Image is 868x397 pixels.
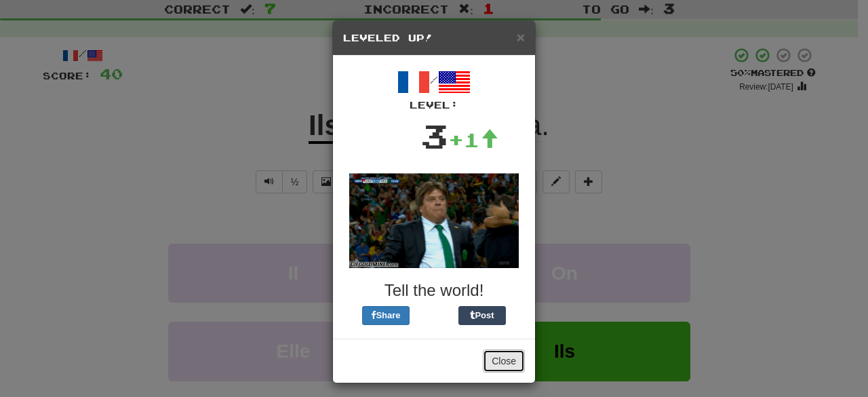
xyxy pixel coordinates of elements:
[448,126,498,153] div: +1
[343,31,525,45] h5: Leveled Up!
[349,173,519,268] img: soccer-coach-305de1daf777ce53eb89c6f6bc29008043040bc4dbfb934f710cb4871828419f.gif
[483,349,525,373] button: Close
[343,66,525,112] div: /
[517,30,525,44] button: Close
[343,98,525,112] div: Level:
[410,306,458,325] iframe: X Post Button
[420,112,448,159] div: 3
[517,29,525,45] span: ×
[458,306,506,325] button: Post
[362,306,410,325] button: Share
[343,282,525,299] h3: Tell the world!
